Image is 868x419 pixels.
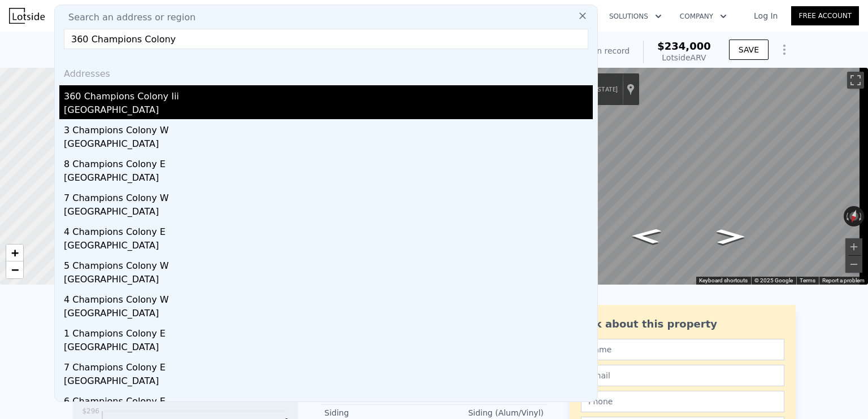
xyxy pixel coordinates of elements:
[600,6,671,27] button: Solutions
[740,10,791,21] a: Log In
[699,277,748,285] button: Keyboard shortcuts
[64,356,593,374] div: 7 Champions Colony E
[845,256,862,273] button: Zoom out
[82,407,99,415] tspan: $296
[657,52,711,63] div: Lotside ARV
[627,83,635,95] a: Show location on map
[64,103,593,119] div: [GEOGRAPHIC_DATA]
[581,365,784,386] input: Email
[64,390,593,408] div: 6 Champions Colony E
[671,6,736,27] button: Company
[64,341,593,356] div: [GEOGRAPHIC_DATA]
[581,339,784,360] input: Name
[64,85,593,103] div: 360 Champions Colony Iii
[64,171,593,187] div: [GEOGRAPHIC_DATA]
[64,221,593,239] div: 4 Champions Colony E
[6,245,23,261] a: Zoom in
[324,407,434,418] div: Siding
[64,187,593,205] div: 7 Champions Colony W
[858,206,865,226] button: Rotate clockwise
[9,8,45,24] img: Lotside
[64,119,593,137] div: 3 Champions Colony W
[800,277,815,283] a: Terms
[59,11,196,24] span: Search an address or region
[704,226,757,248] path: Go West, Bunker Hill Dr SW
[754,277,793,283] span: © 2025 Google
[64,322,593,341] div: 1 Champions Colony E
[64,239,593,255] div: [GEOGRAPHIC_DATA]
[11,263,19,277] span: −
[64,289,593,307] div: 4 Champions Colony W
[64,307,593,322] div: [GEOGRAPHIC_DATA]
[729,40,769,60] button: SAVE
[847,206,861,228] button: Reset the view
[64,137,593,153] div: [GEOGRAPHIC_DATA]
[773,38,796,61] button: Show Options
[11,246,19,260] span: +
[64,255,593,273] div: 5 Champions Colony W
[517,68,868,285] div: Street View
[845,238,862,255] button: Zoom in
[618,225,674,247] path: Go East, Bunker Hill Dr SW
[822,277,865,283] a: Report a problem
[64,273,593,289] div: [GEOGRAPHIC_DATA]
[64,374,593,390] div: [GEOGRAPHIC_DATA]
[64,153,593,171] div: 8 Champions Colony E
[847,72,864,89] button: Toggle fullscreen view
[64,205,593,221] div: [GEOGRAPHIC_DATA]
[581,391,784,412] input: Phone
[434,407,544,418] div: Siding (Alum/Vinyl)
[6,261,23,278] a: Zoom out
[657,40,711,52] span: $234,000
[791,6,859,25] a: Free Account
[581,316,784,332] div: Ask about this property
[59,58,593,85] div: Addresses
[64,29,588,49] input: Enter an address, city, region, neighborhood or zip code
[844,206,850,226] button: Rotate counterclockwise
[517,68,868,285] div: Map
